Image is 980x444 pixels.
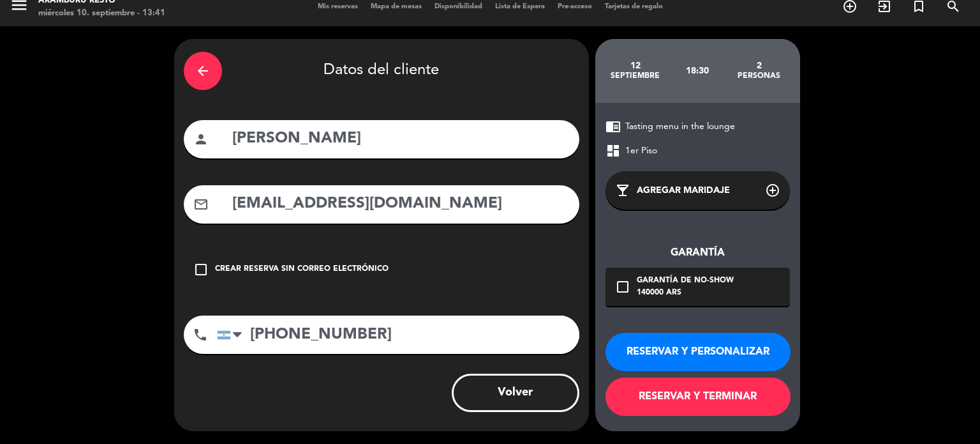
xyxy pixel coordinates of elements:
[728,71,790,81] div: personas
[598,3,669,10] span: Tarjetas de regalo
[428,3,489,10] span: Disponibilidad
[605,71,667,81] div: septiembre
[605,119,621,134] span: chrome_reader_mode
[615,183,630,198] i: local_bar
[218,316,247,353] div: Argentina: +54
[231,191,570,217] input: Email del cliente
[231,126,570,152] input: Nombre del cliente
[364,3,428,10] span: Mapa de mesas
[184,49,579,93] div: Datos del cliente
[452,374,579,412] button: Volver
[193,262,209,277] i: check_box_outline_blank
[666,49,728,93] div: 18:30
[193,132,209,147] i: person
[625,144,657,158] span: 1er Piso
[637,183,730,198] span: Agregar maridaje
[637,287,734,300] div: 140000 ARS
[38,7,165,20] div: miércoles 10. septiembre - 13:41
[728,61,790,71] div: 2
[215,263,389,276] div: Crear reserva sin correo electrónico
[605,333,791,371] button: RESERVAR Y PERSONALIZAR
[765,183,780,198] i: add_circle_outline
[193,197,209,212] i: mail_outline
[605,61,667,71] div: 12
[625,119,735,134] span: Tasting menu in the lounge
[605,245,790,261] div: Garantía
[605,378,791,416] button: RESERVAR Y TERMINAR
[637,275,734,287] div: Garantía de no-show
[605,171,790,210] button: local_barAgregar maridajeadd_circle_outline
[195,63,211,79] i: arrow_back
[489,3,551,10] span: Lista de Espera
[217,316,579,354] input: Número de teléfono...
[311,3,364,10] span: Mis reservas
[193,327,208,342] i: phone
[551,3,598,10] span: Pre-acceso
[605,143,621,158] span: dashboard
[615,279,630,295] i: check_box_outline_blank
